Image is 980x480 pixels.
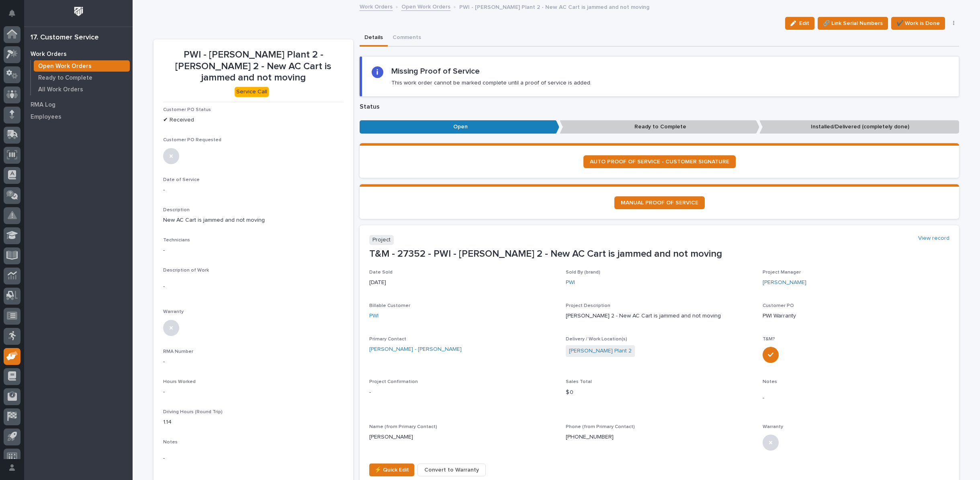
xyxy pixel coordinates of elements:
[369,312,378,320] a: PWI
[24,99,133,111] a: RMA Log
[31,72,133,83] a: Ready to Complete
[560,120,759,134] p: Ready to Complete
[374,465,409,475] span: ⚡ Quick Edit
[369,464,414,476] button: ⚡ Quick Edit
[763,312,949,320] p: PWI Warranty
[163,138,221,142] span: Customer PO Requested
[891,17,945,30] button: ✔️ Work is Done
[459,2,649,11] p: PWI - [PERSON_NAME] Plant 2 - New AC Cart is jammed and not moving
[163,388,344,396] p: -
[31,51,67,58] p: Work Orders
[621,200,698,206] span: MANUAL PROOF OF SERVICE
[566,303,610,308] span: Project Description
[235,87,269,97] div: Service Call
[163,379,196,384] span: Hours Worked
[763,424,783,429] span: Warranty
[369,248,949,260] p: T&M - 27352 - PWI - [PERSON_NAME] 2 - New AC Cart is jammed and not moving
[566,278,575,287] a: PWI
[163,238,190,243] span: Technicians
[566,424,635,429] span: Phone (from Primary Contact)
[583,155,736,168] a: AUTO PROOF OF SERVICE - CUSTOMER SIGNATURE
[163,186,344,194] p: -
[369,379,418,384] span: Project Confirmation
[38,74,92,82] p: Ready to Complete
[163,208,190,212] span: Description
[799,20,809,27] span: Edit
[163,116,344,124] p: ✔ Received
[163,107,211,112] span: Customer PO Status
[763,337,775,342] span: T&M?
[369,388,556,397] p: -
[360,30,388,47] button: Details
[763,303,794,308] span: Customer PO
[401,2,450,11] a: Open Work Orders
[163,282,344,291] p: -
[590,159,729,165] span: AUTO PROOF OF SERVICE - CUSTOMER SIGNATURE
[566,312,753,320] p: [PERSON_NAME] 2 - New AC Cart is jammed and not moving
[763,394,949,402] p: -
[391,79,591,87] p: This work order cannot be marked complete until a proof of service is added.
[369,345,462,354] a: [PERSON_NAME] - [PERSON_NAME]
[163,349,193,354] span: RMA Number
[163,440,178,445] span: Notes
[566,388,753,397] p: $ 0
[369,424,437,429] span: Name (from Primary Contact)
[785,17,814,30] button: Edit
[763,379,777,384] span: Notes
[38,63,92,70] p: Open Work Orders
[163,309,184,314] span: Warranty
[163,268,209,273] span: Description of Work
[360,2,393,11] a: Work Orders
[823,19,883,28] span: 🔗 Link Serial Numbers
[566,433,614,441] p: [PHONE_NUMBER]
[163,454,344,463] p: -
[388,30,426,47] button: Comments
[569,347,632,355] a: [PERSON_NAME] Plant 2
[918,235,949,242] a: View record
[31,60,133,72] a: Open Work Orders
[391,66,480,76] h2: Missing Proof of Service
[163,358,344,366] p: -
[24,111,133,123] a: Employees
[424,465,479,475] span: Convert to Warranty
[566,337,627,342] span: Delivery / Work Location(s)
[369,235,394,245] p: Project
[360,120,559,134] p: Open
[31,101,55,109] p: RMA Log
[31,33,99,42] div: 17. Customer Service
[4,5,20,22] button: Notifications
[163,410,223,414] span: Driving Hours (Round Trip)
[818,17,888,30] button: 🔗 Link Serial Numbers
[163,246,344,255] p: -
[163,216,344,225] p: New AC Cart is jammed and not moving
[759,120,959,134] p: Installed/Delivered (completely done)
[369,278,556,287] p: [DATE]
[360,103,959,111] p: Status
[369,303,410,308] span: Billable Customer
[566,270,600,275] span: Sold By (brand)
[369,270,393,275] span: Date Sold
[369,433,556,441] p: [PERSON_NAME]
[24,48,133,60] a: Work Orders
[417,464,486,476] button: Convert to Warranty
[369,337,406,342] span: Primary Contact
[614,196,705,209] a: MANUAL PROOF OF SERVICE
[763,278,806,287] a: [PERSON_NAME]
[163,418,344,426] p: 1.14
[163,177,200,182] span: Date of Service
[566,379,592,384] span: Sales Total
[763,270,801,275] span: Project Manager
[163,49,344,84] p: PWI - [PERSON_NAME] Plant 2 - [PERSON_NAME] 2 - New AC Cart is jammed and not moving
[10,10,20,23] div: Notifications
[38,86,83,93] p: All Work Orders
[31,84,133,95] a: All Work Orders
[71,4,86,19] img: Workspace Logo
[31,113,61,121] p: Employees
[896,19,940,28] span: ✔️ Work is Done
